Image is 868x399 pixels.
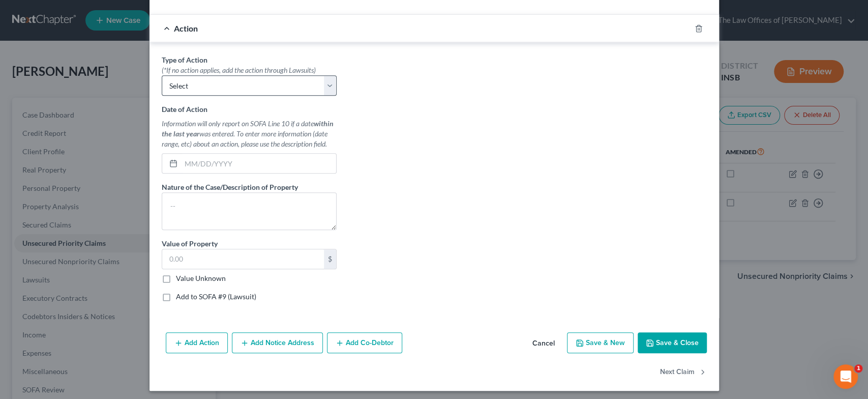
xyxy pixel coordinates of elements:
input: 0.00 [162,249,324,269]
div: Information will only report on SOFA Line 10 if a date was entered. To enter more information (da... [162,119,337,149]
label: Nature of the Case/Description of Property [162,182,298,192]
span: Action [174,23,198,33]
label: Date of Action [162,104,207,115]
button: Save & Close [638,332,707,354]
div: $ [324,249,336,269]
input: MM/DD/YYYY [181,154,336,173]
button: Add Notice Address [232,332,323,354]
label: Value Unknown [176,273,226,283]
button: Add Co-Debtor [327,332,402,354]
button: Cancel [524,333,563,354]
button: Next Claim [660,361,707,383]
button: Add Action [166,332,228,354]
label: Add to SOFA #9 (Lawsuit) [176,292,256,302]
label: Value of Property [162,238,218,249]
button: Save & New [567,332,634,354]
div: (*If no action applies, add the action through Lawsuits) [162,65,337,75]
iframe: Intercom live chat [833,364,858,389]
span: 1 [854,364,862,373]
span: Type of Action [162,55,207,64]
